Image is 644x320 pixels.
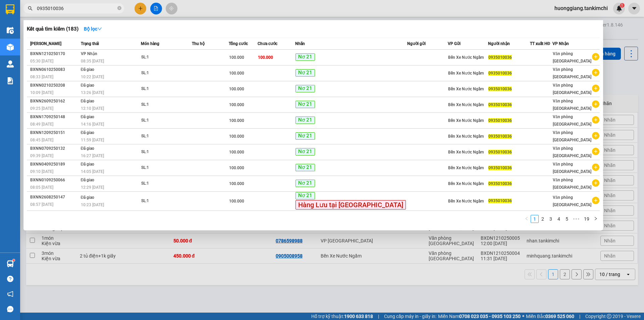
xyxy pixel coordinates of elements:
[592,197,599,204] span: plus-circle
[448,166,484,170] span: Bến Xe Nước Ngầm
[13,259,15,261] sup: 1
[7,291,13,297] span: notification
[448,71,484,76] span: Bến Xe Nước Ngầm
[488,150,512,154] span: 0935010036
[7,44,14,51] img: warehouse-icon
[7,77,14,84] img: solution-icon
[30,66,79,73] div: BXNN0610250083
[30,129,79,136] div: BXNN1209250151
[81,153,104,158] span: 16:27 [DATE]
[141,41,159,46] span: Món hàng
[141,197,192,205] div: SL: 1
[523,215,531,223] button: left
[6,4,14,14] img: logo-vxr
[592,215,600,223] button: right
[81,75,104,79] span: 10:22 [DATE]
[37,5,116,12] input: Tìm tên, số ĐT hoặc mã đơn
[141,101,192,108] div: SL: 1
[117,5,121,12] span: close-circle
[488,118,512,123] span: 0935010036
[592,179,599,187] span: plus-circle
[448,150,484,154] span: Bến Xe Nước Ngầm
[448,118,484,123] span: Bến Xe Nước Ngầm
[553,83,591,95] span: Văn phòng [GEOGRAPHIC_DATA]
[30,75,53,79] span: 08:33 [DATE]
[30,138,53,142] span: 08:45 [DATE]
[81,41,99,46] span: Trạng thái
[30,202,53,207] span: 08:57 [DATE]
[448,87,484,91] span: Bến Xe Nước Ngầm
[553,99,591,111] span: Văn phòng [GEOGRAPHIC_DATA]
[488,181,512,186] span: 0935010036
[531,215,538,223] a: 1
[530,41,550,46] span: TT xuất HĐ
[192,41,205,46] span: Thu hộ
[296,101,315,108] span: Nơ 21
[488,102,512,107] span: 0935010036
[448,181,484,186] span: Bến Xe Nước Ngầm
[448,199,484,203] span: Bến Xe Nước Ngầm
[30,98,79,105] div: BXNN2609250162
[563,215,571,223] a: 5
[141,180,192,187] div: SL: 1
[296,180,315,187] span: Nơ 21
[539,215,547,223] li: 2
[488,198,512,203] span: 0935010036
[296,85,315,92] span: Nơ 21
[296,200,406,210] span: Hàng Lưu tại [GEOGRAPHIC_DATA]
[30,113,79,121] div: BXNN1709250148
[30,177,79,184] div: BXNN0109250066
[571,215,582,223] li: Next 5 Pages
[229,150,244,154] span: 100.000
[488,134,512,139] span: 0935010036
[448,134,484,139] span: Bến Xe Nước Ngầm
[81,67,95,72] span: Đã giao
[81,106,104,111] span: 12:10 [DATE]
[141,70,192,77] div: SL: 1
[553,67,591,79] span: Văn phòng [GEOGRAPHIC_DATA]
[555,215,562,223] a: 4
[488,71,512,76] span: 0935010036
[488,55,512,60] span: 0935010036
[81,162,95,167] span: Đã giao
[81,59,104,63] span: 08:35 [DATE]
[407,41,426,46] span: Người gửi
[229,87,244,91] span: 100.000
[84,26,102,32] strong: Bộ lọc
[553,115,591,127] span: Văn phòng [GEOGRAPHIC_DATA]
[81,178,95,182] span: Đã giao
[594,217,598,221] span: right
[229,71,244,76] span: 100.000
[81,169,104,174] span: 14:05 [DATE]
[30,194,79,201] div: BXNN2608250147
[30,106,53,111] span: 09:25 [DATE]
[81,90,104,95] span: 13:26 [DATE]
[229,134,244,139] span: 100.000
[488,87,512,91] span: 0935010036
[81,115,95,119] span: Đã giao
[582,215,591,223] a: 19
[30,153,53,158] span: 09:39 [DATE]
[30,161,79,168] div: BXNN0409250189
[229,199,244,203] span: 100.000
[592,164,599,171] span: plus-circle
[81,138,104,142] span: 11:59 [DATE]
[525,217,529,221] span: left
[592,53,599,60] span: plus-circle
[78,24,107,34] button: Bộ lọcdown
[229,181,244,186] span: 100.000
[553,162,591,174] span: Văn phòng [GEOGRAPHIC_DATA]
[30,169,53,174] span: 09:10 [DATE]
[81,195,95,200] span: Đã giao
[229,41,248,46] span: Tổng cước
[81,99,95,103] span: Đã giao
[30,59,53,63] span: 05:30 [DATE]
[30,90,53,95] span: 10:09 [DATE]
[488,166,512,170] span: 0935010036
[553,130,591,142] span: Văn phòng [GEOGRAPHIC_DATA]
[448,41,461,46] span: VP Gửi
